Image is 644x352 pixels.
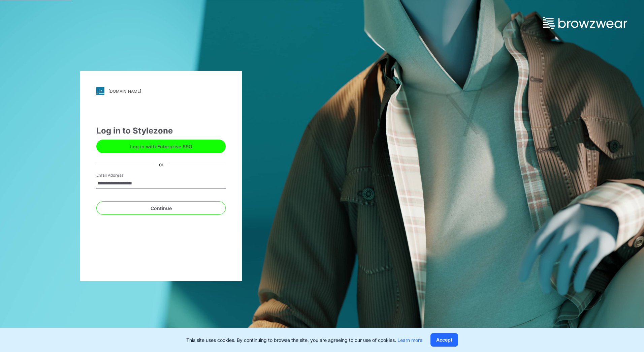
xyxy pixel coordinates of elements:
button: Accept [430,333,458,347]
div: or [154,160,169,168]
p: This site uses cookies. By continuing to browse the site, you are agreeing to our use of cookies. [186,336,422,344]
img: browzwear-logo.73288ffb.svg [543,17,627,29]
label: Email Address [96,172,143,178]
button: Log in with Enterprise SSO [96,140,226,153]
a: [DOMAIN_NAME] [96,87,226,95]
div: [DOMAIN_NAME] [108,89,141,94]
img: svg+xml;base64,PHN2ZyB3aWR0aD0iMjgiIGhlaWdodD0iMjgiIHZpZXdCb3g9IjAgMCAyOCAyOCIgZmlsbD0ibm9uZSIgeG... [96,87,104,95]
a: Learn more [397,337,422,343]
div: Log in to Stylezone [96,125,226,137]
button: Continue [96,201,226,215]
